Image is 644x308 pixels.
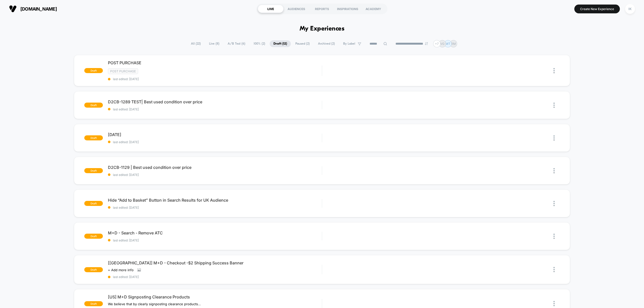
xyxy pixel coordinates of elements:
[108,268,134,272] span: + Add more info
[187,40,205,47] span: All ( 22 )
[300,25,345,33] h1: My Experiences
[553,201,555,206] img: close
[224,40,249,47] span: A/B Test ( 6 )
[553,168,555,173] img: close
[84,135,103,140] span: draft
[553,68,555,73] img: close
[360,5,386,13] div: ACADEMY
[553,135,555,141] img: close
[8,5,58,13] button: [DOMAIN_NAME]
[440,42,445,46] p: VG
[108,302,201,306] span: We believe that by clearly signposting clearance products that can be purchased at a significant ...
[108,230,322,235] span: M+D - Search - Remove ATC
[284,5,309,13] div: AUDIENCES
[335,5,360,13] div: INSPIRATIONS
[433,40,440,47] div: + 7
[108,77,322,81] span: last edited: [DATE]
[553,267,555,272] img: close
[108,132,322,137] span: [DATE]
[20,6,57,12] span: [DOMAIN_NAME]
[84,301,103,306] span: draft
[574,5,620,13] button: Create New Experience
[108,173,322,177] span: last edited: [DATE]
[84,234,103,239] span: draft
[343,42,355,46] span: By Label
[108,60,322,65] span: POST PURCHASE
[553,301,555,306] img: close
[292,40,313,47] span: Paused ( 2 )
[108,260,322,265] span: [[GEOGRAPHIC_DATA]] M+D - Checkout -$2 Shipping Success Banner
[108,206,322,209] span: last edited: [DATE]
[84,68,103,73] span: draft
[270,40,291,47] span: Draft ( 12 )
[9,5,17,13] img: Visually logo
[84,103,103,108] span: draft
[425,42,428,45] img: end
[625,4,635,14] div: IK
[314,40,339,47] span: Archived ( 2 )
[84,201,103,206] span: draft
[553,234,555,239] img: close
[108,140,322,144] span: last edited: [DATE]
[258,5,284,13] div: LIVE
[108,198,322,203] span: Hide “Add to Basket” Button in Search Results for UK Audience
[553,103,555,108] img: close
[108,99,322,104] span: D2CB-1289 TEST| Best used condition over price
[108,68,138,74] span: Post Purchase
[108,165,322,170] span: D2CB-1129 | Best used condition over price
[624,4,636,14] button: IK
[446,42,450,46] p: MT
[84,168,103,173] span: draft
[108,107,322,111] span: last edited: [DATE]
[309,5,335,13] div: REPORTS
[250,40,269,47] span: 100% ( 2 )
[451,42,456,46] p: RM
[205,40,223,47] span: Live ( 8 )
[108,294,322,299] span: [US] M+D Signposting Clearance Products
[108,275,322,279] span: last edited: [DATE]
[84,267,103,272] span: draft
[108,238,322,242] span: last edited: [DATE]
